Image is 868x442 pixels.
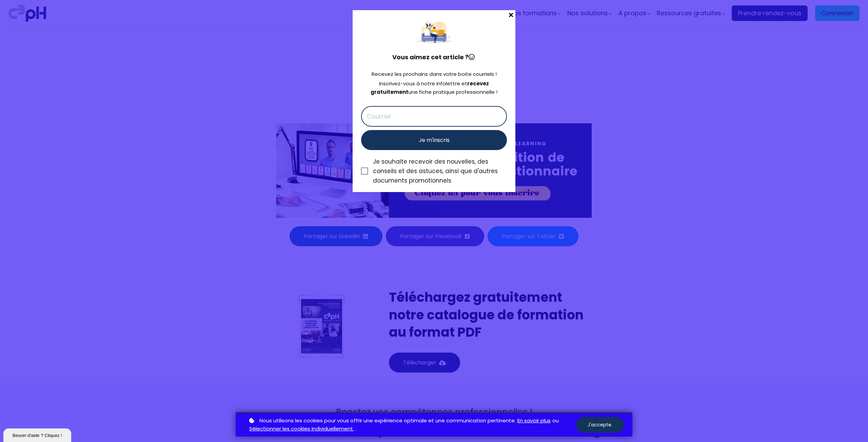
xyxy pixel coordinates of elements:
p: ou . [248,417,576,434]
input: Courriel [361,106,507,127]
button: J'accepte. [576,417,624,433]
div: Je souhaite recevoir des nouvelles, des conseils et des astuces, ainsi que d'autres documents pro... [373,157,507,185]
div: Recevez les prochains dans votre boite courriels ! [361,70,507,79]
strong: gratuitement [371,88,408,96]
a: En savoir plus [517,417,551,425]
button: Je m'inscris [361,130,507,150]
div: Inscrivez-vous à notre infolettre et une fiche pratique professionnelle ! [361,80,507,97]
iframe: chat widget [3,427,73,442]
span: Nous utilisons les cookies pour vous offrir une expérience optimale et une communication pertinente. [259,417,516,425]
strong: recevez [467,80,489,87]
h4: Vous aimez cet article ? [361,52,507,62]
span: Je m'inscris [419,136,450,144]
a: Sélectionner les cookies individuellement. [249,425,354,433]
